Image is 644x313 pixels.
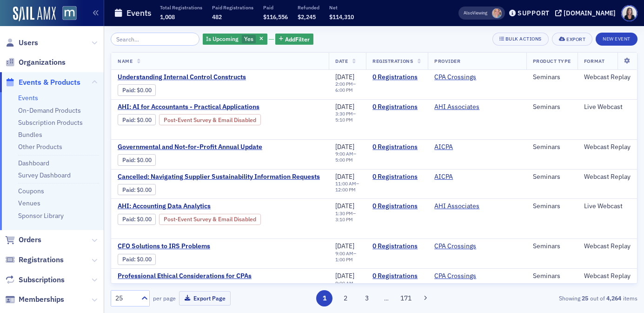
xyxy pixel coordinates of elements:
[434,173,453,181] a: AICPA
[115,293,136,303] div: 25
[18,94,38,102] a: Events
[118,173,320,181] a: Cancelled: Navigating Supplier Sustainability Information Requests
[468,294,637,302] div: Showing out of items
[434,173,493,181] span: AICPA
[118,214,156,225] div: Paid: 0 - $0
[335,242,354,250] span: [DATE]
[19,235,41,245] span: Orders
[372,272,421,280] a: 0 Registrations
[122,256,134,263] a: Paid
[13,7,56,21] a: SailAMX
[434,58,460,64] span: Provider
[518,9,550,17] div: Support
[533,103,571,111] div: Seminars
[434,272,476,280] a: CPA Crossings
[566,37,585,42] div: Export
[555,10,619,16] button: [DOMAIN_NAME]
[335,73,354,81] span: [DATE]
[19,275,65,285] span: Subscriptions
[338,290,354,306] button: 2
[122,116,137,123] span: :
[160,13,175,20] span: 1,008
[122,87,137,94] span: :
[5,57,66,68] a: Organizations
[118,242,274,251] a: CFO Solutions to IRS Problems
[118,154,156,165] div: Paid: 0 - $0
[335,216,353,223] time: 3:10 PM
[329,13,354,20] span: $114,310
[372,103,421,111] a: 0 Registrations
[122,186,134,193] a: Paid
[564,9,616,17] div: [DOMAIN_NAME]
[126,7,152,19] h1: Events
[118,254,156,265] div: Paid: 0 - $0
[596,34,637,42] a: New Event
[275,34,313,45] button: AddFilter
[584,242,631,251] div: Webcast Replay
[118,103,274,111] span: AHI: AI for Accountants - Practical Applications
[122,216,137,223] span: :
[434,73,493,82] span: CPA Crossings
[137,116,152,123] span: $0.00
[159,114,261,125] div: Post-Event Survey
[584,173,631,181] div: Webcast Replay
[122,156,137,163] span: :
[335,156,353,163] time: 5:00 PM
[434,272,493,280] span: CPA Crossings
[18,130,42,139] a: Bundles
[118,143,274,151] span: Governmental and Not-for-Profit Annual Update
[335,172,354,181] span: [DATE]
[18,199,40,207] a: Venues
[5,275,65,285] a: Subscriptions
[335,111,359,123] div: –
[137,156,152,163] span: $0.00
[244,35,253,42] span: Yes
[596,33,637,46] button: New Event
[533,173,571,181] div: Seminars
[153,294,176,302] label: per page
[335,116,353,123] time: 5:10 PM
[19,255,64,265] span: Registrations
[122,256,137,263] span: :
[263,13,288,20] span: $116,556
[398,290,414,306] button: 171
[505,36,542,41] div: Bulk Actions
[18,171,71,179] a: Survey Dashboard
[584,73,631,82] div: Webcast Replay
[533,202,571,211] div: Seminars
[372,202,421,211] a: 0 Registrations
[434,73,476,82] a: CPA Crossings
[335,81,359,93] div: –
[335,256,353,263] time: 1:00 PM
[19,57,66,68] span: Organizations
[372,58,413,64] span: Registrations
[118,272,274,280] a: Professional Ethical Considerations for CPAs
[5,235,41,245] a: Orders
[492,8,502,18] span: Dee Sullivan
[137,216,152,223] span: $0.00
[122,116,134,123] a: Paid
[584,202,631,211] div: Live Webcast
[212,13,222,20] span: 482
[434,202,479,211] a: AHI Associates
[118,202,274,211] span: AHI: Accounting Data Analytics
[118,114,156,125] div: Paid: 0 - $0
[335,151,359,163] div: –
[533,73,571,82] div: Seminars
[263,4,288,11] p: Paid
[118,73,274,82] a: Understanding Internal Control Constructs
[335,280,353,286] time: 9:00 AM
[335,251,359,263] div: –
[372,242,421,251] a: 0 Registrations
[118,84,156,95] div: Paid: 0 - $0
[533,143,571,151] div: Seminars
[335,143,354,151] span: [DATE]
[584,103,631,111] div: Live Webcast
[335,211,359,223] div: –
[329,4,354,11] p: Net
[206,35,239,42] span: Is Upcoming
[298,4,319,11] p: Refunded
[335,181,359,193] div: –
